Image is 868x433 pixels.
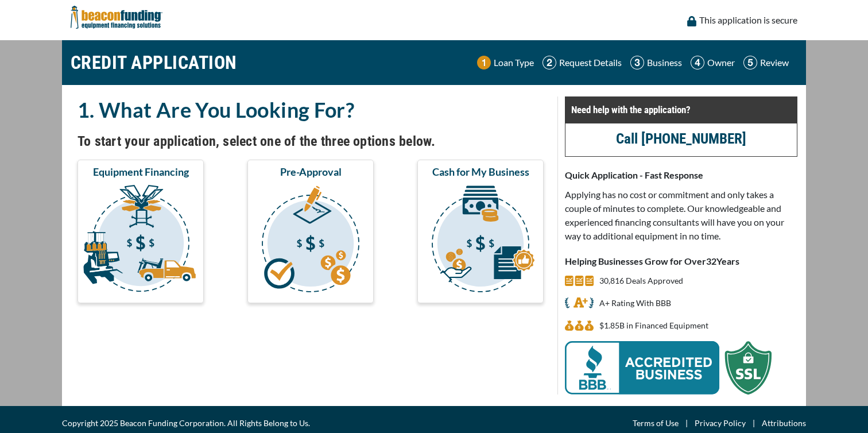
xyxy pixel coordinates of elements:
[699,13,797,27] p: This application is secure
[77,96,544,123] h2: 1. What Are You Looking For?
[477,56,491,69] img: Step 1
[432,165,529,179] span: Cash for My Business
[80,183,201,298] img: Equipment Financing
[743,56,757,69] img: Step 5
[542,56,556,69] img: Step 2
[280,165,342,179] span: Pre-Approval
[707,56,735,69] p: Owner
[679,416,695,430] span: |
[565,341,772,395] img: BBB Acredited Business and SSL Protection
[706,256,716,266] span: 32
[62,416,310,430] span: Copyright 2025 Beacon Funding Corporation. All Rights Belong to Us.
[760,56,789,69] p: Review
[565,254,797,268] p: Helping Businesses Grow for Over Years
[93,165,189,179] span: Equipment Financing
[691,56,704,69] img: Step 4
[571,103,791,117] p: Need help with the application?
[633,416,679,430] a: Terms of Use
[494,56,534,69] p: Loan Type
[565,188,797,243] p: Applying has no cost or commitment and only takes a couple of minutes to complete. Our knowledgea...
[71,46,237,79] h1: CREDIT APPLICATION
[599,319,708,333] p: $1,846,881,757 in Financed Equipment
[250,183,371,298] img: Pre-Approval
[616,130,746,147] a: Call [PHONE_NUMBER]
[565,168,797,182] p: Quick Application - Fast Response
[559,56,622,69] p: Request Details
[746,416,762,430] span: |
[762,416,806,430] a: Attributions
[599,296,671,310] p: A+ Rating With BBB
[630,56,644,69] img: Step 3
[687,16,696,26] img: lock icon to convery security
[77,132,544,151] h4: To start your application, select one of the three options below.
[247,160,374,303] button: Pre-Approval
[417,160,544,303] button: Cash for My Business
[420,183,541,298] img: Cash for My Business
[77,160,204,303] button: Equipment Financing
[647,56,682,69] p: Business
[599,274,683,288] p: 30,816 Deals Approved
[695,416,746,430] a: Privacy Policy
